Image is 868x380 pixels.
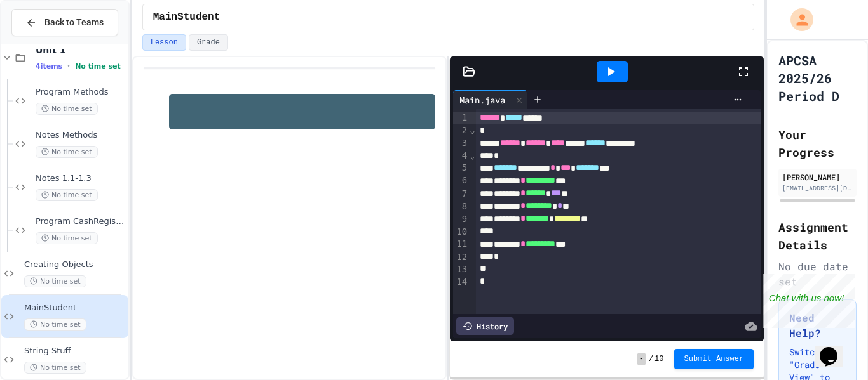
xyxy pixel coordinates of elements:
[453,162,469,174] div: 5
[453,276,469,289] div: 14
[777,5,817,34] div: My Account
[24,346,126,357] span: String Stuff
[453,93,512,107] div: Main.java
[36,44,126,56] span: Unit 1
[36,232,98,244] span: No time set
[36,62,62,70] span: 4 items
[469,150,475,161] span: Fold line
[142,34,186,51] button: Lesson
[782,171,853,183] div: [PERSON_NAME]
[778,126,857,161] h2: Your Progress
[67,61,70,71] span: •
[453,238,469,251] div: 11
[75,62,121,70] span: No time set
[684,354,744,364] span: Submit Answer
[453,213,469,226] div: 9
[453,174,469,187] div: 6
[189,34,228,51] button: Grade
[24,275,86,287] span: No time set
[153,10,220,25] span: MainStudent
[453,251,469,264] div: 12
[44,16,104,29] span: Back to Teams
[453,263,469,276] div: 13
[637,353,646,365] span: -
[453,226,469,239] div: 10
[453,137,469,150] div: 3
[674,349,754,369] button: Submit Answer
[36,146,98,158] span: No time set
[24,318,86,331] span: No time set
[36,216,126,227] span: Program CashRegister
[778,51,857,105] h1: APCSA 2025/26 Period D
[36,103,98,115] span: No time set
[654,354,663,364] span: 10
[815,329,855,367] iframe: chat widget
[36,173,126,184] span: Notes 1.1-1.3
[453,200,469,213] div: 8
[778,259,857,289] div: No due date set
[456,317,514,335] div: History
[24,259,126,270] span: Creating Objects
[36,189,98,201] span: No time set
[469,125,475,135] span: Fold line
[453,90,527,109] div: Main.java
[36,130,126,141] span: Notes Methods
[453,188,469,200] div: 7
[763,274,855,328] iframe: chat widget
[782,183,853,193] div: [EMAIL_ADDRESS][DOMAIN_NAME]
[453,112,469,124] div: 1
[36,87,126,98] span: Program Methods
[453,124,469,137] div: 2
[778,218,857,254] h2: Assignment Details
[453,150,469,162] div: 4
[24,362,86,374] span: No time set
[24,303,126,313] span: MainStudent
[11,9,118,36] button: Back to Teams
[649,354,653,364] span: /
